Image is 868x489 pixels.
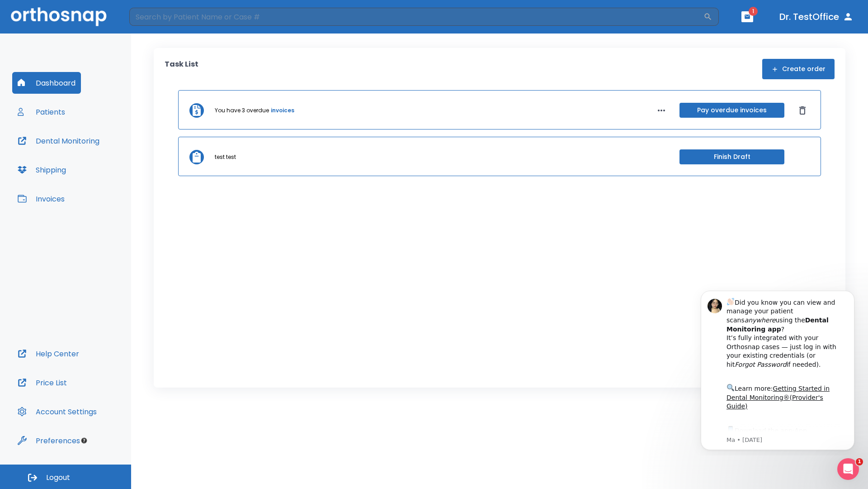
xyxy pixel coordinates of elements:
[215,153,236,161] p: test test
[12,72,81,94] button: Dashboard
[165,59,198,79] p: Task List
[679,149,784,164] button: Finish Draft
[837,458,859,480] iframe: Intercom live chat
[12,101,71,123] button: Patients
[271,106,294,115] a: invoices
[795,103,810,118] button: Dismiss
[776,9,857,25] button: Dr. TestOffice
[679,103,784,118] button: Pay overdue invoices
[39,144,120,161] a: App Store
[11,7,107,26] img: Orthosnap
[215,106,269,115] p: You have 3 overdue
[856,458,863,465] span: 1
[46,473,70,483] span: Logout
[153,14,160,21] button: Dismiss notification
[762,59,835,79] button: Create order
[39,153,153,162] p: Message from Ma, sent 4w ago
[687,283,868,455] iframe: Intercom notifications message
[12,372,72,393] button: Price List
[12,401,102,422] button: Account Settings
[12,159,71,181] button: Shipping
[12,130,105,152] button: Dental Monitoring
[12,188,70,210] button: Invoices
[12,343,85,364] button: Help Center
[12,430,85,451] button: Preferences
[39,142,153,188] div: Download the app: | ​ Let us know if you need help getting started!
[129,8,703,26] input: Search by Patient Name or Case #
[749,7,758,16] span: 1
[80,436,88,445] div: Tooltip anchor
